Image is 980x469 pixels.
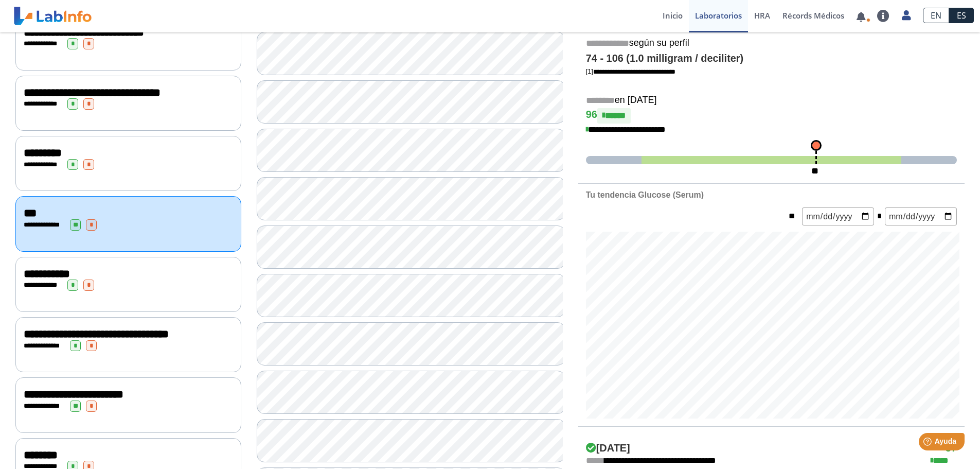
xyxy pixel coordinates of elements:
[923,8,949,23] a: EN
[586,442,630,455] h4: [DATE]
[586,95,957,107] h5: en [DATE]
[949,8,974,23] a: ES
[885,207,957,225] input: mm/dd/yyyy
[888,429,969,458] iframe: Help widget launcher
[754,10,770,21] span: HRA
[586,53,957,65] h4: 74 - 106 (1.0 milligram / deciliter)
[586,108,957,124] h4: 96
[802,207,874,225] input: mm/dd/yyyy
[586,67,675,75] a: [1]
[586,190,704,199] b: Tu tendencia Glucose (Serum)
[586,38,957,49] h5: según su perfil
